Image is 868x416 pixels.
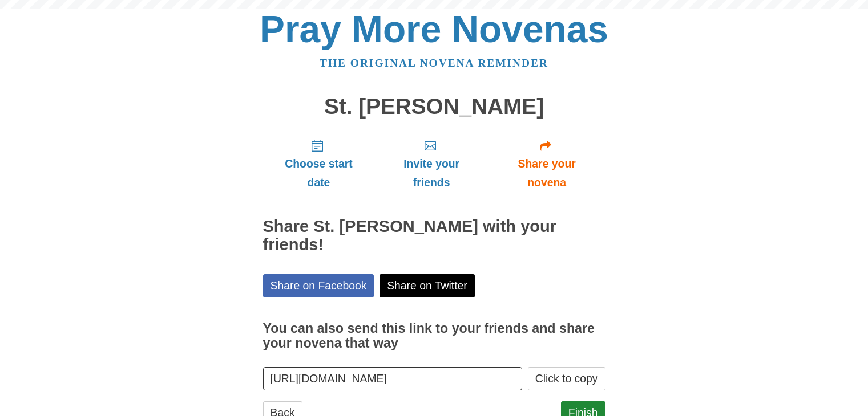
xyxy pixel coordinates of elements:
a: Share on Facebook [263,274,374,297]
a: Share your novena [488,130,605,198]
h3: You can also send this link to your friends and share your novena that way [263,321,605,350]
a: Invite your friends [374,130,488,198]
a: Share on Twitter [380,274,475,297]
span: Invite your friends [386,154,477,192]
span: Share your novena [500,154,594,192]
h1: St. [PERSON_NAME] [263,95,605,119]
span: Choose start date [274,154,364,192]
h2: Share St. [PERSON_NAME] with your friends! [263,218,605,254]
a: Choose start date [263,130,375,198]
button: Click to copy [528,367,605,390]
a: The original novena reminder [320,57,548,69]
a: Pray More Novenas [260,8,608,50]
